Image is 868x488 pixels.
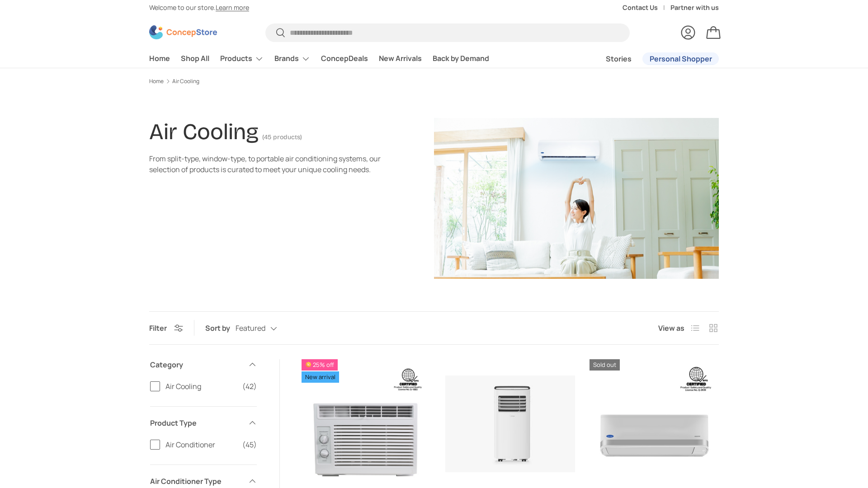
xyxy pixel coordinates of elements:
a: ConcepDeals [321,50,368,67]
a: Products [220,50,264,68]
nav: Secondary [584,50,719,68]
span: Product Type [150,418,242,428]
img: ConcepStore [149,25,217,39]
summary: Brands [269,50,316,68]
span: View as [658,323,684,333]
p: Welcome to our store. [149,3,249,13]
span: Category [150,359,242,370]
a: Stories [606,50,632,68]
button: Featured [236,320,295,336]
span: Personal Shopper [650,55,712,62]
span: Air Conditioner Type [150,476,242,487]
summary: Products [215,50,269,68]
a: Contact Us [623,3,670,13]
h1: Air Cooling [149,118,259,145]
span: Air Conditioner [165,439,237,450]
div: From split-type, window-type, to portable air conditioning systems, our selection of products is ... [149,153,383,175]
img: Air Cooling | ConcepStore [434,118,719,279]
span: 25% off [302,359,338,371]
a: New Arrivals [379,50,422,67]
nav: Primary [149,50,489,68]
a: Partner with us [670,3,719,13]
span: (42) [242,381,257,392]
span: Filter [149,323,167,333]
a: Shop All [181,50,209,67]
a: Home [149,50,170,67]
summary: Product Type [150,407,257,439]
a: Learn more [216,3,249,12]
span: Featured [236,324,265,333]
summary: Category [150,348,257,381]
a: Back by Demand [433,50,489,67]
span: (45 products) [262,133,302,141]
a: Air Cooling [172,79,199,84]
a: Brands [274,50,310,68]
a: Home [149,79,164,84]
a: Personal Shopper [642,52,719,65]
label: Sort by [205,323,236,333]
span: Air Cooling [165,381,237,392]
span: (45) [242,439,257,450]
nav: Breadcrumbs [149,77,719,85]
button: Filter [149,323,183,333]
span: Sold out [590,359,620,371]
span: New arrival [302,371,339,383]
